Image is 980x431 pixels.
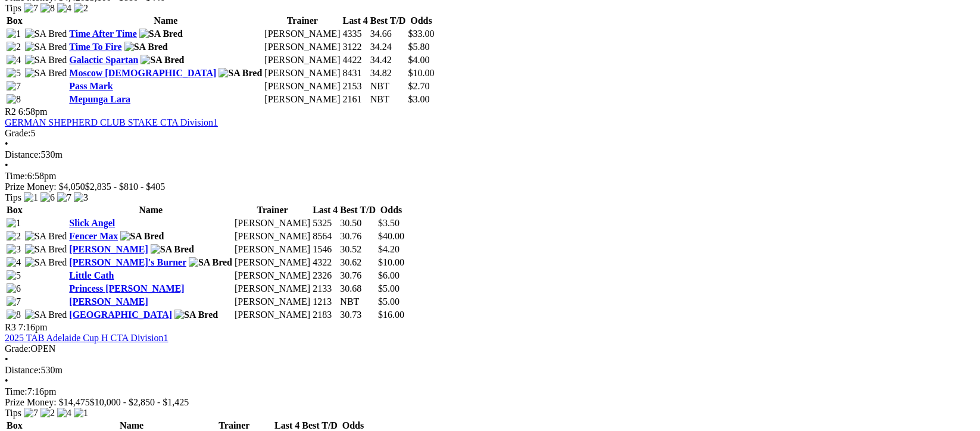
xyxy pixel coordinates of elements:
[57,192,71,203] img: 7
[7,231,21,242] img: 2
[85,182,166,192] span: $2,835 - $810 - $405
[5,128,31,138] span: Grade:
[312,230,338,242] td: 8564
[151,244,194,255] img: SA Bred
[264,15,341,27] th: Trainer
[370,41,407,53] td: 34.24
[69,42,121,52] a: Time To Fire
[408,42,429,52] span: $5.80
[90,397,189,407] span: $10,000 - $2,850 - $1,425
[7,296,21,307] img: 7
[74,3,88,14] img: 2
[312,296,338,308] td: 1213
[5,386,27,396] span: Time:
[234,296,311,308] td: [PERSON_NAME]
[69,244,148,254] a: [PERSON_NAME]
[5,343,975,354] div: OPEN
[18,322,48,332] span: 7:16pm
[312,257,338,268] td: 4322
[234,257,311,268] td: [PERSON_NAME]
[408,68,434,78] span: $10.00
[234,243,311,255] td: [PERSON_NAME]
[25,231,67,242] img: SA Bred
[25,257,67,268] img: SA Bred
[5,376,8,386] span: •
[25,244,67,255] img: SA Bred
[342,41,368,53] td: 3122
[7,81,21,92] img: 7
[378,257,404,267] span: $10.00
[312,283,338,295] td: 2133
[25,68,67,79] img: SA Bred
[339,230,376,242] td: 30.76
[342,28,368,40] td: 4335
[264,80,341,92] td: [PERSON_NAME]
[5,107,16,117] span: R2
[7,68,21,79] img: 5
[5,365,40,375] span: Distance:
[370,15,407,27] th: Best T/D
[40,3,55,14] img: 8
[5,386,975,397] div: 7:16pm
[25,55,67,65] img: SA Bred
[408,81,429,91] span: $2.70
[7,310,21,320] img: 8
[69,296,148,307] a: [PERSON_NAME]
[25,29,67,39] img: SA Bred
[370,80,407,92] td: NBT
[234,217,311,229] td: [PERSON_NAME]
[342,67,368,79] td: 8431
[25,42,67,52] img: SA Bred
[219,68,262,79] img: SA Bred
[5,343,31,354] span: Grade:
[312,217,338,229] td: 5325
[339,217,376,229] td: 30.50
[339,296,376,308] td: NBT
[264,41,341,53] td: [PERSON_NAME]
[370,93,407,105] td: NBT
[339,204,376,216] th: Best T/D
[7,15,23,26] span: Box
[5,354,8,364] span: •
[57,408,71,418] img: 4
[339,257,376,268] td: 30.62
[40,192,55,203] img: 6
[407,15,435,27] th: Odds
[5,182,975,192] div: Prize Money: $4,050
[174,310,218,320] img: SA Bred
[7,244,21,255] img: 3
[378,283,400,293] span: $5.00
[5,333,168,343] a: 2025 TAB Adelaide Cup H CTA Division1
[377,204,405,216] th: Odds
[312,243,338,255] td: 1546
[339,270,376,282] td: 30.76
[264,93,341,105] td: [PERSON_NAME]
[24,192,38,203] img: 1
[24,408,38,418] img: 7
[69,283,184,293] a: Princess [PERSON_NAME]
[69,29,136,39] a: Time After Time
[378,296,400,307] span: $5.00
[5,322,16,332] span: R3
[124,42,168,52] img: SA Bred
[5,171,975,182] div: 6:58pm
[339,309,376,321] td: 30.73
[40,408,55,418] img: 2
[7,205,23,215] span: Box
[5,149,40,160] span: Distance:
[189,257,232,268] img: SA Bred
[139,29,183,39] img: SA Bred
[69,310,172,320] a: [GEOGRAPHIC_DATA]
[5,139,8,149] span: •
[5,128,975,139] div: 5
[69,218,115,228] a: Slick Angel
[342,80,368,92] td: 2153
[234,230,311,242] td: [PERSON_NAME]
[5,149,975,160] div: 530m
[370,54,407,66] td: 34.42
[378,270,400,280] span: $6.00
[5,160,8,170] span: •
[7,283,21,294] img: 6
[234,309,311,321] td: [PERSON_NAME]
[69,55,138,65] a: Galactic Spartan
